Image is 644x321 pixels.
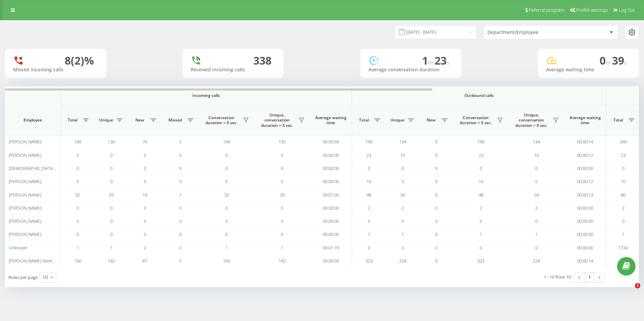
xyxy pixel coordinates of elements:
span: [PERSON_NAME] [9,178,41,184]
span: Average waiting time [315,115,347,126]
td: 00:00:00 [564,202,606,215]
span: 0 [622,165,624,171]
span: 0 [179,218,182,224]
span: 0 [225,231,228,237]
span: 32 [75,192,80,198]
span: 19 [142,192,147,198]
span: [PERSON_NAME] Remixanova [9,258,66,264]
span: 0 [368,165,370,171]
span: [DEMOGRAPHIC_DATA][PERSON_NAME] [9,165,87,171]
span: 0 [368,218,370,224]
span: 1 [635,283,640,288]
span: 2 [535,205,538,211]
span: Unique, conversation duration > Х sec. [512,112,551,128]
span: 29 [109,192,114,198]
span: 0 [144,178,146,184]
td: 00:00:00 [310,202,352,215]
span: m [606,59,612,66]
td: 00:00:12 [564,148,606,162]
span: 0 [401,245,404,251]
span: 190 [365,139,373,145]
span: 48 [366,192,371,198]
span: [PERSON_NAME] [9,218,41,224]
span: 1 [281,245,283,251]
span: 0 [225,165,228,171]
td: 00:00:00 [310,215,352,228]
span: 0 [435,192,438,198]
span: 0 [144,165,146,171]
span: 0 [435,205,438,211]
span: 0 [144,205,146,211]
span: 0 [76,205,79,211]
a: 1 [584,273,594,282]
span: Conversation duration > Х sec. [202,115,241,126]
span: Missed [165,117,185,123]
span: 1 [535,231,538,237]
span: 1 [225,245,228,251]
span: 0 [144,231,146,237]
div: Department/Employee [487,30,568,35]
span: 80 [621,192,625,198]
td: 00:00:00 [310,175,352,188]
span: 0 [480,218,482,224]
td: 00:00:14 [564,135,606,148]
span: New [131,117,148,123]
span: Unique [98,117,115,123]
span: 135 [108,139,115,145]
span: 0 [179,165,182,171]
span: Total [610,117,626,123]
span: m [428,59,434,66]
span: 135 [279,139,286,145]
span: 39 [612,53,627,68]
span: 0 [435,218,438,224]
span: 0 [480,245,482,251]
span: 2 [368,205,370,211]
span: 0 [179,231,182,237]
span: 10 [366,178,371,184]
span: 48 [479,192,483,198]
span: [PERSON_NAME] [9,139,41,145]
span: Unique, conversation duration > Х sec. [258,112,296,128]
span: [PERSON_NAME] [9,205,41,211]
span: Unique [389,117,406,123]
span: 0 [144,218,146,224]
span: 10 [621,178,625,184]
span: 1 [401,231,404,237]
span: 34 [534,192,539,198]
td: 00:00:00 [564,215,606,228]
td: 00:01:19 [310,241,352,254]
span: 323 [477,258,484,264]
span: 0 [225,178,228,184]
span: 1734 [618,245,628,251]
span: 23 [434,53,449,68]
span: 0 [110,231,112,237]
span: [PERSON_NAME] [9,152,41,158]
span: 142 [108,258,115,264]
div: 1 - 10 from 10 [544,274,571,280]
span: 0 [435,178,438,184]
span: 10 [479,178,483,184]
span: s [447,59,449,66]
span: 5 [179,258,182,264]
span: Referral program [529,7,565,13]
span: 0 [401,165,404,171]
span: 323 [365,258,373,264]
span: Log Out [619,7,635,13]
span: 190 [477,139,484,145]
span: 1 [179,192,182,198]
span: 32 [224,192,229,198]
td: 00:00:00 [310,162,352,175]
span: 1 [76,245,79,251]
span: 0 [110,165,112,171]
span: 0 [76,152,79,158]
td: 00:00:59 [310,254,352,267]
span: 0 [281,218,283,224]
span: 0 [179,245,182,251]
div: Average waiting time [546,67,631,73]
span: 340 [620,139,627,145]
td: 00:00:00 [310,148,352,162]
span: 0 [76,165,79,171]
span: 0 [435,231,438,237]
span: 0 [179,178,182,184]
span: 224 [533,258,540,264]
